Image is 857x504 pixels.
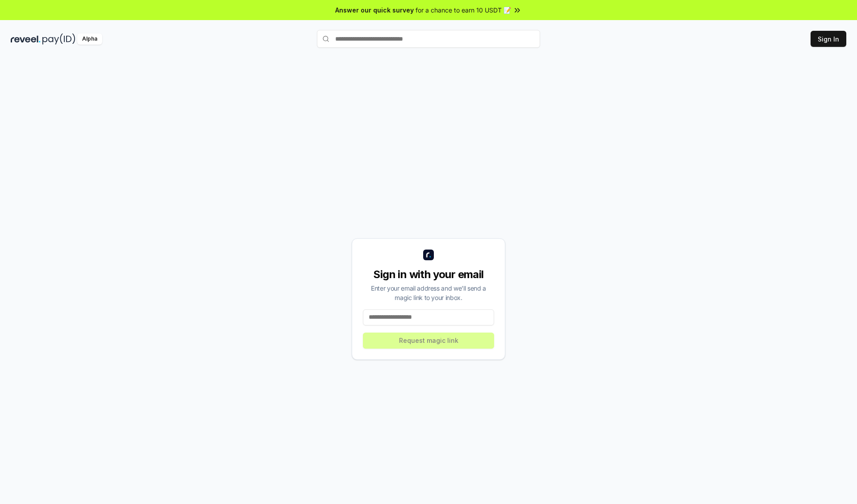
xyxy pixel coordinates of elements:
button: Sign In [811,31,846,47]
span: Answer our quick survey [335,5,414,15]
img: reveel_dark [11,33,41,45]
img: pay_id [42,33,75,45]
div: Alpha [77,33,102,45]
div: Sign in with your email [363,267,494,282]
div: Enter your email address and we’ll send a magic link to your inbox. [363,283,494,302]
img: logo_small [423,250,434,260]
span: for a chance to earn 10 USDT 📝 [416,5,511,15]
